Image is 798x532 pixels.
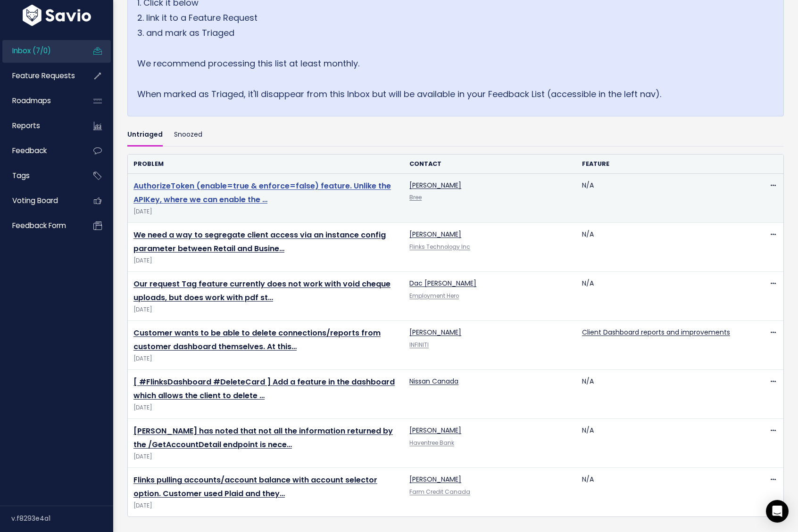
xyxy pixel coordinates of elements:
[409,243,470,251] a: Flinks Technology Inc
[409,475,461,484] a: [PERSON_NAME]
[576,419,749,468] td: N/A
[133,256,398,266] span: [DATE]
[12,196,58,205] span: Voting Board
[576,370,749,419] td: N/A
[2,65,78,87] a: Feature Requests
[12,171,30,180] span: Tags
[409,327,461,337] a: [PERSON_NAME]
[12,46,51,56] span: Inbox (7/0)
[576,468,749,517] td: N/A
[409,376,458,386] a: Nissan Canada
[133,180,391,205] a: AuthorizeToken (enable=true & enforce=false) feature. Unlike the APIKey, where we can enable the …
[582,327,730,337] a: Client Dashboard reports and improvements
[2,115,78,137] a: Reports
[12,96,51,106] span: Roadmaps
[404,155,576,174] th: Contact
[174,124,202,146] a: Snoozed
[766,500,789,523] div: Open Intercom Messenger
[2,90,78,112] a: Roadmaps
[133,229,386,254] a: We need a way to segregate client access via an instance config parameter between Retail and Busine…
[133,305,398,315] span: [DATE]
[12,121,40,131] span: Reports
[409,194,422,201] a: Bree
[127,124,784,146] ul: Filter feature requests
[128,155,404,174] th: Problem
[133,354,398,364] span: [DATE]
[409,439,454,447] a: Haventree Bank
[2,165,78,187] a: Tags
[133,426,393,450] a: [PERSON_NAME] has noted that not all the information returned by the /GetAccountDetail endpoint i...
[409,180,461,190] a: [PERSON_NAME]
[133,475,377,499] a: Flinks pulling accounts/account balance with account selector option. Customer used Plaid and they…
[409,229,461,239] a: [PERSON_NAME]
[133,327,381,352] a: Customer wants to be able to delete connections/reports from customer dashboard themselves. At this…
[133,452,398,462] span: [DATE]
[12,221,66,230] span: Feedback form
[12,146,47,156] span: Feedback
[133,207,398,217] span: [DATE]
[409,278,476,288] a: Dac [PERSON_NAME]
[409,488,470,496] a: Farm Credit Canada
[2,140,78,162] a: Feedback
[2,40,78,62] a: Inbox (7/0)
[576,155,749,174] th: Feature
[409,292,459,300] a: Employment Hero
[133,376,395,401] a: [ #FlinksDashboard #DeleteCard ] Add a feature in the dashboard which allows the client to delete …
[576,174,749,223] td: N/A
[409,341,429,349] a: INFINITI
[133,403,398,413] span: [DATE]
[2,190,78,212] a: Voting Board
[576,272,749,321] td: N/A
[576,223,749,272] td: N/A
[20,5,93,26] img: logo-white.9d6f32f41409.svg
[133,501,398,511] span: [DATE]
[409,426,461,435] a: [PERSON_NAME]
[11,506,113,531] div: v.f8293e4a1
[133,278,391,303] a: Our request Tag feature currently does not work with void cheque uploads, but does work with pdf st…
[2,215,78,237] a: Feedback form
[127,124,163,146] a: Untriaged
[12,71,75,81] span: Feature Requests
